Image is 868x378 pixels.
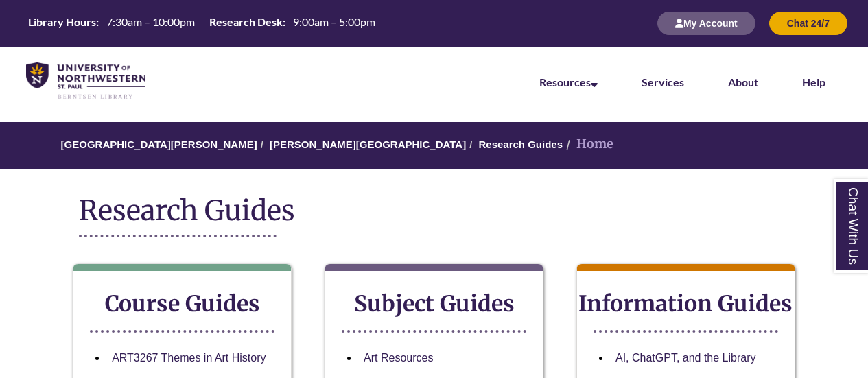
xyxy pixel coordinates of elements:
a: Art Resources [364,352,433,364]
span: 7:30am – 10:00pm [106,15,195,28]
span: Research Guides [79,193,295,228]
span: 9:00am – 5:00pm [293,15,375,28]
strong: Subject Guides [354,290,515,318]
a: My Account [657,17,755,29]
a: ART3267 Themes in Art History [112,352,266,364]
table: Hours Today [23,14,381,32]
strong: Information Guides [578,290,793,318]
th: Research Desk: [204,14,288,29]
a: Research Guides [478,139,563,150]
button: Chat 24/7 [769,12,847,35]
a: Help [802,75,825,88]
a: Hours Today [23,14,381,33]
button: My Account [657,12,755,35]
a: Services [642,75,684,88]
th: Library Hours: [23,14,101,29]
a: [PERSON_NAME][GEOGRAPHIC_DATA] [270,139,466,150]
a: AI, ChatGPT, and the Library [615,352,756,364]
strong: Course Guides [105,290,260,318]
a: About [728,75,758,88]
a: Chat 24/7 [769,17,847,29]
img: UNWSP Library Logo [26,62,145,100]
li: Home [563,134,613,154]
a: [GEOGRAPHIC_DATA][PERSON_NAME] [61,139,257,150]
a: Resources [539,75,598,88]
